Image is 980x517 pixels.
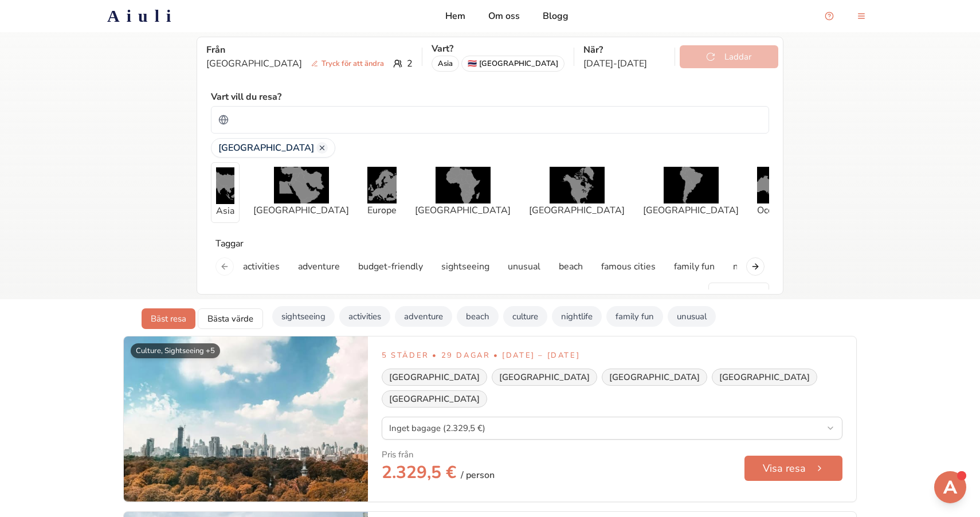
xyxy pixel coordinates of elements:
[818,5,841,28] button: Open support chat
[124,336,368,502] img: Bild av Bangkok Th
[503,306,547,327] button: culture
[667,255,722,278] button: family fun
[726,255,774,278] button: nightlife
[211,138,335,158] div: [GEOGRAPHIC_DATA]
[643,203,739,217] p: [GEOGRAPHIC_DATA]
[468,59,477,68] span: flag
[198,308,263,329] button: Bästa värde
[216,204,234,218] p: Asia
[461,468,495,482] span: / person
[363,162,401,222] button: na imageEurope
[382,449,414,460] div: Pris från
[211,90,281,104] p: Vart vill du resa?
[211,237,769,250] div: Taggar
[934,471,966,503] button: Open support chat
[606,306,663,327] button: family fun
[445,9,465,23] a: Hem
[457,306,499,327] button: beach
[236,255,287,278] button: activities
[936,473,964,501] img: Support
[382,369,487,386] div: [GEOGRAPHIC_DATA]
[253,203,349,217] p: [GEOGRAPHIC_DATA]
[552,255,590,278] button: beach
[272,306,335,327] button: sightseeing
[583,43,665,57] p: När?
[602,369,707,386] div: [GEOGRAPHIC_DATA]
[488,9,520,23] a: Om oss
[733,260,767,273] p: nightlife
[382,350,842,362] p: 5 städer • 29 dagar • [DATE] – [DATE]
[233,108,762,131] input: Sök efter ett land
[351,255,430,278] button: budget-friendly
[594,255,663,278] button: famous cities
[559,260,583,273] p: beach
[211,162,240,223] button: na imageAsia
[757,167,790,203] img: na image
[395,306,452,327] button: adventure
[339,306,390,327] button: activities
[410,162,515,222] button: na image[GEOGRAPHIC_DATA]
[601,260,656,273] p: famous cities
[708,283,769,305] button: Stäng
[131,343,220,358] div: Culture, Sightseeing +5
[501,255,547,278] button: unusual
[206,43,413,57] p: Från
[382,390,487,408] div: [GEOGRAPHIC_DATA]
[432,42,565,56] p: Vart?
[744,456,842,481] button: Visa resa
[757,203,790,217] p: Oceania
[583,57,665,70] p: [DATE] - [DATE]
[243,260,280,273] p: activities
[291,255,347,278] button: adventure
[298,260,340,273] p: adventure
[432,56,459,72] div: Asia
[550,167,605,203] img: na image
[316,142,328,154] button: Ta bort Thailand
[552,306,602,327] button: nightlife
[434,255,496,278] button: sightseeing
[850,5,873,28] button: menu-button
[382,463,495,488] h2: 2.329,5 €
[367,203,397,217] p: Europe
[358,260,423,273] p: budget-friendly
[216,167,234,204] img: na image
[508,260,540,273] p: unusual
[274,167,329,203] img: na image
[441,260,489,273] p: sightseeing
[664,167,719,203] img: na image
[436,167,491,203] img: na image
[712,369,817,386] div: [GEOGRAPHIC_DATA]
[529,203,625,217] p: [GEOGRAPHIC_DATA]
[752,162,794,222] button: na imageOceania
[206,57,389,70] p: [GEOGRAPHIC_DATA]
[249,162,354,222] button: na image[GEOGRAPHIC_DATA]
[674,260,715,273] p: family fun
[524,162,629,222] button: na image[GEOGRAPHIC_DATA]
[415,203,511,217] p: [GEOGRAPHIC_DATA]
[307,58,389,69] span: Tryck för att ändra
[668,306,716,327] button: unusual
[461,56,565,72] div: [GEOGRAPHIC_DATA]
[492,369,597,386] div: [GEOGRAPHIC_DATA]
[107,6,178,26] h2: Aiuli
[89,6,196,26] a: Aiuli
[543,9,569,23] a: Blogg
[206,57,413,70] div: 2
[367,167,397,203] img: na image
[142,308,195,329] button: Bäst resa
[638,162,743,222] button: na image[GEOGRAPHIC_DATA]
